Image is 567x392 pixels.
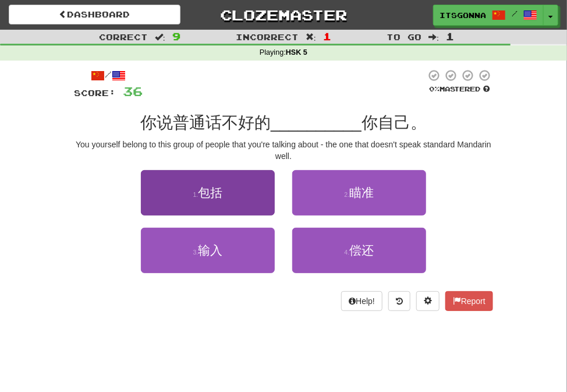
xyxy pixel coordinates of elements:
span: 0 % [429,85,440,93]
div: You yourself belong to this group of people that you're talking about - the one that doesn't spea... [74,139,493,162]
span: : [306,33,316,41]
span: 1 [323,30,331,42]
span: : [428,33,439,41]
small: 1 . [193,191,199,198]
div: / [74,69,143,83]
span: 9 [172,30,180,42]
a: Clozemaster [198,5,370,25]
div: Mastered [426,84,493,94]
button: 1.包括 [141,170,275,216]
span: 瞄准 [349,186,374,199]
small: 2 . [345,191,350,198]
span: 输入 [198,243,222,257]
span: Correct [99,32,148,42]
span: 包括 [198,186,222,199]
span: itsgonnabemay [440,10,486,20]
button: Round history (alt+y) [388,291,410,311]
small: 4 . [345,249,350,256]
span: __________ [271,114,362,132]
span: 偿还 [349,243,374,257]
button: Report [445,291,493,311]
button: 4.偿还 [292,228,426,273]
span: 你说普通话不好的 [140,114,271,132]
span: / [512,9,518,17]
button: Help! [341,291,382,311]
span: : [155,33,165,41]
span: 你自己。 [362,114,427,132]
button: 2.瞄准 [292,170,426,216]
a: Dashboard [9,5,180,24]
span: Score: [74,88,116,98]
span: Incorrect [236,32,299,42]
span: 1 [446,30,454,42]
span: To go [387,32,421,42]
span: 36 [123,84,143,98]
a: itsgonnabemay / [433,5,544,26]
button: 3.输入 [141,228,275,273]
strong: HSK 5 [286,48,307,56]
small: 3 . [193,249,199,256]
